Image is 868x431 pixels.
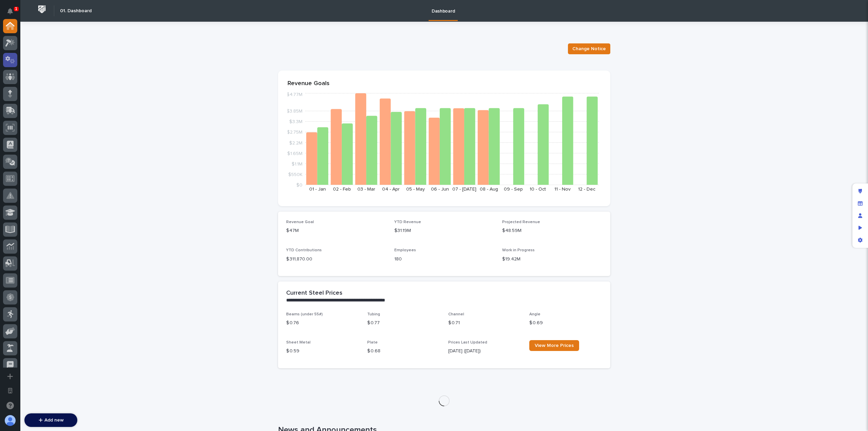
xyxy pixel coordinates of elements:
button: Add a new app... [3,369,17,384]
text: 12 - Dec [578,187,595,192]
span: View More Prices [535,343,574,348]
text: 01 - Jan [309,187,326,192]
tspan: $2.2M [289,140,302,145]
span: Beams (under 55#) [286,312,323,316]
text: 03 - Mar [357,187,375,192]
span: Tubing [367,312,380,316]
button: Notifications [3,4,17,18]
text: 02 - Feb [333,187,351,192]
img: Workspace Logo [36,3,48,16]
p: $47M [286,227,386,234]
span: Prices Last Updated [448,340,487,345]
p: $19.42M [502,256,602,263]
p: $ 311,870.00 [286,256,386,263]
tspan: $0 [296,183,302,188]
tspan: $1.65M [287,151,302,156]
p: $ 0.68 [367,348,440,355]
button: users-avatar [3,413,17,428]
tspan: $3.85M [287,109,302,114]
p: [DATE] ([DATE]) [448,348,521,355]
div: Manage users [854,210,866,222]
div: Edit layout [854,185,866,197]
span: Angle [529,312,540,316]
text: 04 - Apr [382,187,400,192]
span: Change Notice [572,45,606,52]
button: Add new [24,413,77,427]
p: $ 0.77 [367,319,440,327]
p: Revenue Goals [288,80,601,87]
text: 06 - Jun [431,187,449,192]
p: $ 0.59 [286,348,359,355]
span: Employees [394,248,416,252]
tspan: $4.77M [287,92,302,97]
span: Channel [448,312,464,316]
span: YTD Contributions [286,248,322,252]
text: 09 - Sep [504,187,523,192]
text: 10 - Oct [530,187,546,192]
p: $ 0.71 [448,319,521,327]
span: Plate [367,340,378,345]
text: 07 - [DATE] [452,187,476,192]
div: Manage fields and data [854,197,866,210]
tspan: $550K [288,172,302,177]
p: 180 [394,256,494,263]
tspan: $2.75M [287,130,302,135]
a: View More Prices [529,340,579,351]
tspan: $3.3M [289,119,302,124]
p: $ 0.69 [529,319,602,327]
text: 05 - May [406,187,425,192]
text: 08 - Aug [480,187,498,192]
p: 1 [15,6,17,11]
h2: 01. Dashboard [60,8,92,14]
div: Notifications1 [8,8,17,19]
button: Change Notice [568,43,610,54]
p: $48.59M [502,227,602,234]
span: Revenue Goal [286,220,314,224]
span: YTD Revenue [394,220,421,224]
span: Projected Revenue [502,220,540,224]
p: $31.19M [394,227,494,234]
div: App settings [854,234,866,246]
button: Open support chat [3,398,17,413]
text: 11 - Nov [554,187,571,192]
p: $ 0.76 [286,319,359,327]
span: Sheet Metal [286,340,311,345]
tspan: $1.1M [292,161,302,166]
div: Preview as [854,222,866,234]
button: Open workspace settings [3,384,17,398]
span: Work in Progress [502,248,535,252]
h2: Current Steel Prices [286,290,342,297]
